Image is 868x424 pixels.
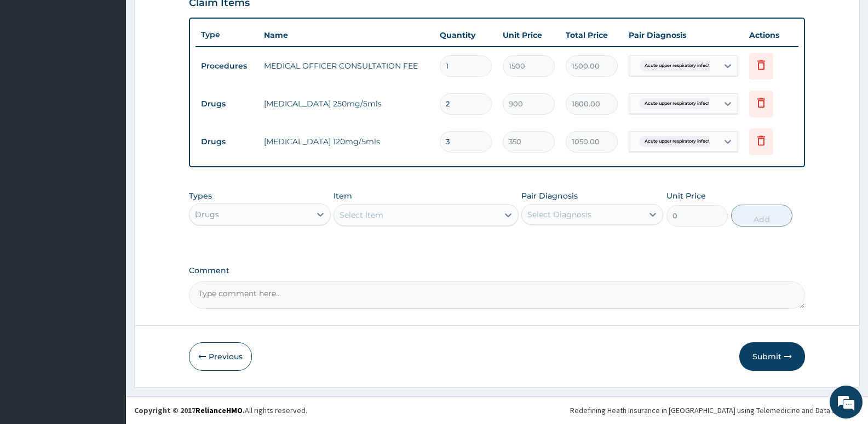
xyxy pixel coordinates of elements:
span: Acute upper respiratory infect... [639,136,718,147]
span: We're online! [64,138,151,249]
td: [MEDICAL_DATA] 120mg/5mls [258,131,434,152]
label: Types [189,191,212,201]
td: Procedures [196,56,258,76]
th: Quantity [434,24,497,46]
div: Chat with us now [57,61,184,76]
div: Drugs [195,209,219,220]
td: Drugs [196,94,258,114]
label: Item [334,190,352,201]
div: Select Diagnosis [527,209,591,220]
th: Unit Price [497,24,560,46]
td: [MEDICAL_DATA] 250mg/5mls [258,93,434,115]
label: Unit Price [666,190,706,201]
td: Drugs [196,132,258,152]
th: Pair Diagnosis [623,24,744,46]
a: RelianceHMO [196,405,243,415]
label: Comment [189,266,805,275]
button: Submit [739,342,805,371]
span: Acute upper respiratory infect... [639,98,718,109]
footer: All rights reserved. [126,396,868,424]
div: Minimize live chat window [180,5,206,32]
span: Acute upper respiratory infect... [639,60,718,71]
label: Pair Diagnosis [521,190,578,201]
textarea: Type your message and hit 'Enter' [5,299,209,338]
strong: Copyright © 2017 . [134,405,245,415]
th: Total Price [560,24,623,46]
th: Type [196,25,258,45]
th: Name [258,24,434,46]
img: d_794563401_company_1708531726252_794563401 [20,55,44,82]
button: Previous [189,342,252,371]
button: Add [731,205,792,227]
div: Select Item [340,210,383,221]
div: Redefining Heath Insurance in [GEOGRAPHIC_DATA] using Telemedicine and Data Science! [570,405,860,416]
td: MEDICAL OFFICER CONSULTATION FEE [258,55,434,77]
th: Actions [744,24,798,46]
